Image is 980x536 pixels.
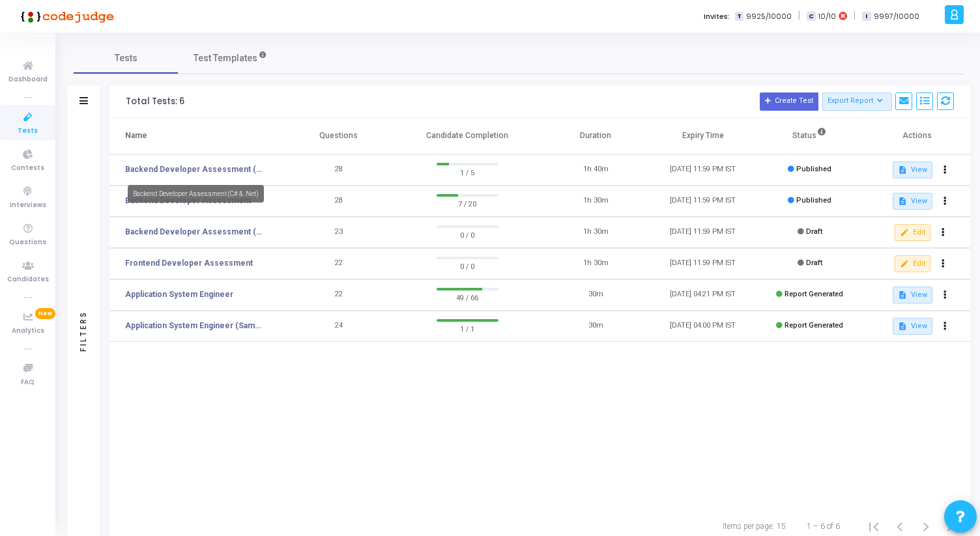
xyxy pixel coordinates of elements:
[109,118,285,154] th: Name
[893,287,932,303] button: View
[285,311,392,342] td: 24
[806,259,822,267] span: Draft
[125,226,265,238] a: Backend Developer Assessment (C# & .Net)
[542,186,649,217] td: 1h 30m
[898,322,907,331] mat-icon: description
[807,12,815,21] span: C
[125,257,253,269] a: Frontend Developer Assessment
[807,520,840,532] div: 1 – 6 of 6
[760,92,818,111] button: Create Test
[893,318,932,335] button: View
[194,51,257,65] span: Test Templates
[437,165,498,178] span: 1 / 5
[126,96,184,107] div: Total Tests: 6
[893,162,932,178] button: View
[649,154,756,186] td: [DATE] 11:59 PM IST
[10,200,46,211] span: Interviews
[649,248,756,279] td: [DATE] 11:59 PM IST
[898,290,907,300] mat-icon: description
[437,290,498,303] span: 49 / 66
[125,320,265,331] a: Application System Engineer (Sample Test)
[796,165,831,173] span: Published
[437,259,498,272] span: 0 / 0
[874,11,919,22] span: 9997/10000
[35,308,55,319] span: New
[392,118,542,154] th: Candidate Completion
[649,311,756,342] td: [DATE] 04:00 PM IST
[128,185,264,203] div: Backend Developer Assessment (C# & .Net)
[649,118,756,154] th: Expiry Time
[895,224,930,241] button: Edit
[900,259,909,268] mat-icon: edit
[285,279,392,311] td: 22
[125,163,265,175] a: Backend Developer Assessment (C# & .Net)
[863,118,970,154] th: Actions
[437,197,498,210] span: 7 / 20
[542,118,649,154] th: Duration
[898,197,907,206] mat-icon: description
[746,11,792,22] span: 9925/10000
[704,11,730,22] label: Invites:
[806,227,822,236] span: Draft
[854,9,856,23] span: |
[8,74,48,85] span: Dashboard
[18,126,38,137] span: Tests
[818,11,836,22] span: 10/10
[16,3,114,29] img: logo
[900,228,909,237] mat-icon: edit
[12,326,44,337] span: Analytics
[542,248,649,279] td: 1h 30m
[796,196,831,205] span: Published
[285,217,392,248] td: 23
[785,321,843,330] span: Report Generated
[649,217,756,248] td: [DATE] 11:59 PM IST
[437,228,498,241] span: 0 / 0
[649,279,756,311] td: [DATE] 04:21 PM IST
[757,118,863,154] th: Status
[285,248,392,279] td: 22
[125,289,233,300] a: Application System Engineer
[542,311,649,342] td: 30m
[21,377,35,388] span: FAQ
[895,255,930,272] button: Edit
[735,12,743,21] span: T
[542,217,649,248] td: 1h 30m
[437,322,498,335] span: 1 / 1
[822,92,892,111] button: Export Report
[649,186,756,217] td: [DATE] 11:59 PM IST
[542,279,649,311] td: 30m
[777,520,786,532] div: 15
[78,259,89,402] div: Filters
[893,193,932,210] button: View
[898,165,907,175] mat-icon: description
[862,12,871,21] span: I
[723,520,774,532] div: Items per page:
[7,274,49,285] span: Candidates
[11,163,44,174] span: Contests
[285,118,392,154] th: Questions
[798,9,800,23] span: |
[9,237,46,248] span: Questions
[542,154,649,186] td: 1h 40m
[115,51,137,65] span: Tests
[785,290,843,298] span: Report Generated
[285,186,392,217] td: 28
[285,154,392,186] td: 28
